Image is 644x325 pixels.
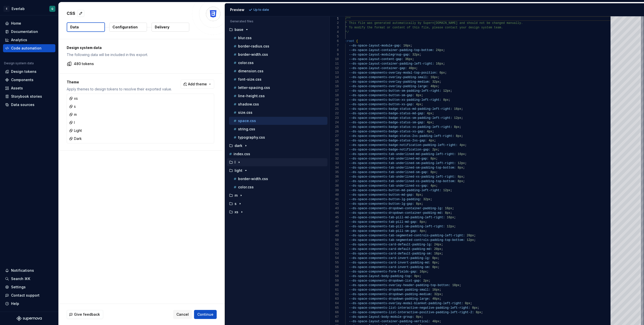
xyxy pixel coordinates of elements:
button: Configuration [109,23,147,32]
p: Theme [67,80,172,85]
div: 33 [330,161,339,166]
button: EEverlabQ [1,3,57,14]
button: dark [227,143,327,148]
span: 48px [431,85,438,88]
button: border-radius.css [229,43,327,49]
span: :root [345,39,354,43]
span: --ds-space-layout-modulegroup-gap: [349,53,411,57]
div: 46 [330,220,339,224]
span: 12px [443,189,450,192]
div: 14 [330,75,339,80]
span: Cancel [176,312,189,317]
div: 21 [330,107,339,111]
span: ; [436,157,438,160]
a: Components [3,76,55,84]
a: Storybook stories [3,92,55,100]
span: ; [465,152,467,156]
span: --ds-space-components-button-sm-gap: [349,94,414,97]
span: --ds-space-components-tab-underlined-md-gap: [349,157,429,160]
p: Configuration [112,25,138,30]
button: size.css [229,110,327,115]
span: --ds-space-layout-container-padding-left-right: [349,62,434,66]
span: lease contact your design system team. [434,26,503,29]
p: color.css [238,185,254,189]
span: 4px [427,121,432,124]
span: ; [465,161,467,165]
button: m [227,193,327,198]
span: 36px [405,58,412,61]
span: --ds-space-components-button-sm-padding-left-right [349,89,440,93]
span: --ds-space-components-tab-underlined-sm-gap: [349,171,429,174]
div: E [4,6,10,12]
button: light [227,168,327,173]
button: string.css [229,126,327,132]
span: 16px [431,76,438,79]
div: Analytics [11,37,27,42]
span: --ds-space-components-badge-status-md-gap: [349,112,425,115]
button: color.css [229,60,327,66]
span: ; [422,202,423,206]
span: --ds-space-components-overlay-padding-medium: [349,80,431,84]
span: ; [431,198,432,201]
a: Assets [3,84,55,92]
div: 4 [330,30,339,34]
button: dimension.css [229,68,327,74]
span: ft-right: [440,161,456,165]
span: p-bottom: [440,166,456,170]
span: 16px [454,107,461,111]
span: ; [452,207,454,210]
span: -right: [440,107,452,111]
div: 37 [330,179,339,184]
button: letter-spacing.css [229,85,327,90]
div: 15 [330,80,339,84]
span: --ds-space-components-tab-pill-md-gap: [349,220,418,224]
button: Add theme [181,80,214,89]
button: Search ⌘K [3,275,55,283]
span: --ds-space-layout-content-gap: [349,58,403,61]
button: Give feedback [67,310,103,319]
button: l [227,159,327,165]
div: Everlab [12,6,25,11]
span: ; [463,180,465,183]
span: --ds-space-components-tab-underlined-xs-padding-to [349,180,440,183]
span: --ds-space-components-tab-underlined-md-padding-le [349,152,440,156]
a: Home [3,19,55,27]
div: 26 [330,129,339,134]
span: ; [434,139,436,142]
div: 39 [330,188,339,193]
span: --ds-space-components-badge-status-sm-padding-left [349,116,440,120]
span: Add theme [188,82,207,87]
span: 8px [445,211,450,215]
span: --ds-space-components-badge-status-2xs-gap: [349,139,427,142]
span: 32px [423,198,431,201]
div: Assets [11,86,23,91]
span: --ds-space-components-tab-underlined-xs-padding-le [349,175,440,179]
p: The following data will be included in this export. [67,52,214,57]
span: --ds-space-components-badge-status-md-padding-left [349,107,440,111]
div: 28 [330,138,339,143]
span: ; [432,121,434,124]
div: 17 [330,89,339,93]
span: 8px [458,166,463,170]
button: Cancel [173,310,192,319]
span: --ds-space-components-button-lg-padding: [349,198,422,201]
a: Code automation [3,44,55,52]
p: Data [70,25,79,30]
span: -right: [440,125,452,129]
span: p-bottom: [440,180,456,183]
span: 8px [420,220,425,224]
div: 40 [330,193,339,197]
div: 9 [330,52,339,57]
div: 29 [330,143,339,147]
span: ; [450,89,452,93]
span: ; [465,143,467,147]
p: font-size.css [238,77,261,81]
a: Design tokens [3,68,55,76]
button: border-width.css [229,52,327,57]
div: 45 [330,215,339,220]
span: --ds-space-layout-container-padding-top-bottom: [349,48,434,52]
span: 12px [454,116,461,120]
span: ; [445,71,447,75]
p: blur.css [238,36,252,40]
div: 1 [330,16,339,21]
